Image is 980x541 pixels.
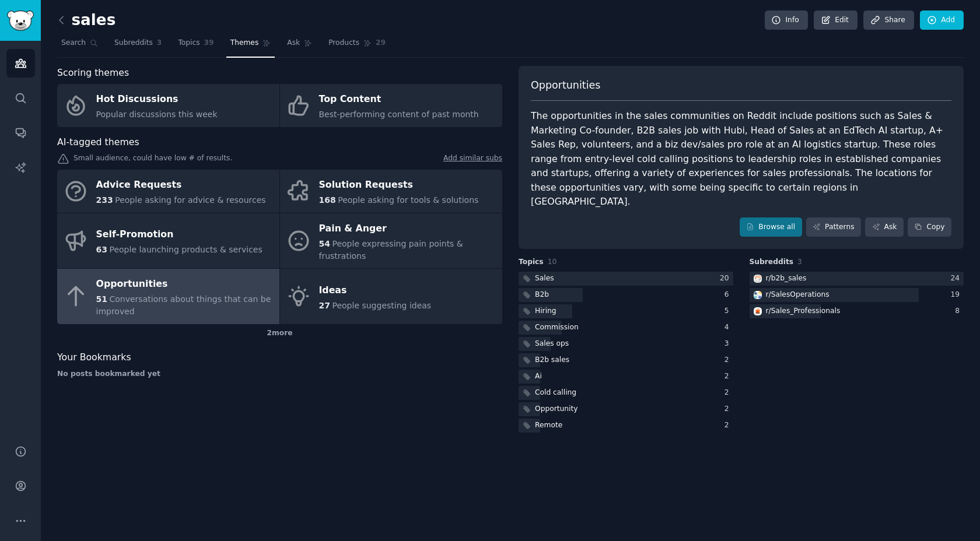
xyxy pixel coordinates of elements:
[908,217,951,237] button: Copy
[57,34,102,58] a: Search
[754,275,762,283] img: b2b_sales
[280,84,502,127] a: Top ContentBest-performing content of past month
[280,213,502,269] a: Pain & Anger54People expressing pain points & frustrations
[766,290,829,300] div: r/ SalesOperations
[519,304,733,319] a: Hiring5
[724,290,733,300] div: 6
[754,291,762,299] img: SalesOperations
[226,34,275,58] a: Themes
[96,245,107,254] span: 63
[535,420,562,431] div: Remote
[920,10,964,30] a: Add
[750,257,794,268] span: Subreddits
[750,304,964,319] a: Sales_Professionalsr/Sales_Professionals8
[204,38,214,48] span: 39
[740,217,802,237] a: Browse all
[109,245,262,254] span: People launching products & services
[535,273,554,284] div: Sales
[115,195,265,205] span: People asking for advice & resources
[57,324,502,343] div: 2 more
[535,355,569,366] div: B2b sales
[443,153,502,166] a: Add similar subs
[750,288,964,303] a: SalesOperationsr/SalesOperations19
[280,170,502,213] a: Solution Requests168People asking for tools & solutions
[766,306,841,317] div: r/ Sales_Professionals
[96,226,262,244] div: Self-Promotion
[535,322,579,333] div: Commission
[724,404,733,414] div: 2
[535,290,549,300] div: B2b
[750,272,964,286] a: b2b_salesr/b2b_sales24
[283,34,316,58] a: Ask
[178,38,199,48] span: Topics
[319,90,479,109] div: Top Content
[319,239,330,248] span: 54
[96,294,271,316] span: Conversations about things that can be improved
[157,38,162,48] span: 3
[519,288,733,303] a: B2b6
[96,90,218,109] div: Hot Discussions
[338,195,478,205] span: People asking for tools & solutions
[57,350,131,365] span: Your Bookmarks
[96,176,266,195] div: Advice Requests
[531,109,951,209] div: The opportunities in the sales communities on Reddit include positions such as Sales & Marketing ...
[376,38,386,48] span: 29
[57,170,279,213] a: Advice Requests233People asking for advice & resources
[328,38,359,48] span: Products
[535,371,542,382] div: Ai
[61,38,86,48] span: Search
[720,273,733,284] div: 20
[519,272,733,286] a: Sales20
[535,339,569,349] div: Sales ops
[724,420,733,431] div: 2
[519,257,544,268] span: Topics
[955,306,964,317] div: 8
[519,353,733,368] a: B2b sales2
[319,195,336,205] span: 168
[806,217,861,237] a: Patterns
[519,402,733,417] a: Opportunity2
[724,355,733,366] div: 2
[96,275,274,294] div: Opportunities
[319,110,479,119] span: Best-performing content of past month
[950,290,964,300] div: 19
[96,294,107,304] span: 51
[57,135,139,150] span: AI-tagged themes
[724,322,733,333] div: 4
[319,176,479,195] div: Solution Requests
[724,306,733,317] div: 5
[797,258,802,266] span: 3
[7,10,34,31] img: GummySearch logo
[519,386,733,401] a: Cold calling2
[535,404,578,414] div: Opportunity
[174,34,218,58] a: Topics39
[319,219,496,238] div: Pain & Anger
[765,10,808,30] a: Info
[57,11,116,30] h2: sales
[57,269,279,324] a: Opportunities51Conversations about things that can be improved
[724,339,733,349] div: 3
[863,10,914,30] a: Share
[280,269,502,324] a: Ideas27People suggesting ideas
[535,388,576,398] div: Cold calling
[230,38,259,48] span: Themes
[519,370,733,384] a: Ai2
[535,306,556,317] div: Hiring
[548,258,557,266] span: 10
[57,213,279,269] a: Self-Promotion63People launching products & services
[950,273,964,284] div: 24
[332,301,431,310] span: People suggesting ideas
[324,34,390,58] a: Products29
[724,371,733,382] div: 2
[287,38,300,48] span: Ask
[110,34,166,58] a: Subreddits3
[57,153,502,166] div: Small audience, could have low # of results.
[519,321,733,335] a: Commission4
[96,110,218,119] span: Popular discussions this week
[519,337,733,352] a: Sales ops3
[531,78,600,93] span: Opportunities
[114,38,153,48] span: Subreddits
[724,388,733,398] div: 2
[319,281,432,300] div: Ideas
[319,239,463,261] span: People expressing pain points & frustrations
